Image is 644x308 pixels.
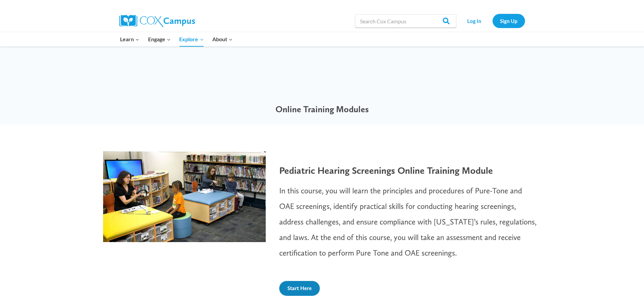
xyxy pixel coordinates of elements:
span: Start Here [287,285,312,291]
img: EI_12_Screening_Control_b [103,151,266,242]
nav: Secondary Navigation [460,14,525,28]
button: Child menu of Explore [175,32,208,46]
span: In this course, you will learn the principles and procedures of Pure-Tone and OAE screenings, ide... [279,186,536,258]
h3: Online Training Modules [118,104,527,114]
button: Child menu of About [208,32,237,46]
a: Start Here [279,281,320,296]
button: Child menu of Engage [144,32,175,46]
button: Child menu of Learn [116,32,144,46]
img: Cox Campus [119,15,195,27]
input: Search Cox Campus [355,14,456,28]
span: Pediatric Hearing Screenings Online Training Module [279,165,493,176]
nav: Primary Navigation [116,32,237,46]
a: Log In [460,14,489,28]
a: Sign Up [493,14,525,28]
